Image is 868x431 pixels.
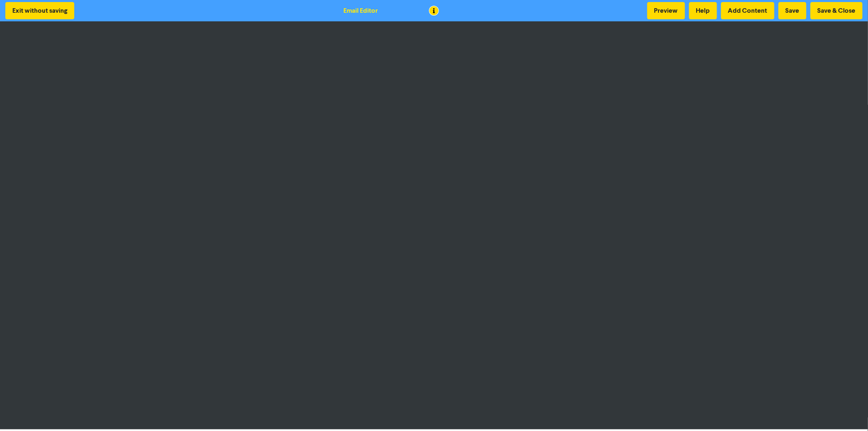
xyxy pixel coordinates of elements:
[721,2,774,19] button: Add Content
[647,2,685,19] button: Preview
[779,2,806,19] button: Save
[5,2,74,19] button: Exit without saving
[811,2,863,19] button: Save & Close
[344,6,378,16] div: Email Editor
[689,2,717,19] button: Help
